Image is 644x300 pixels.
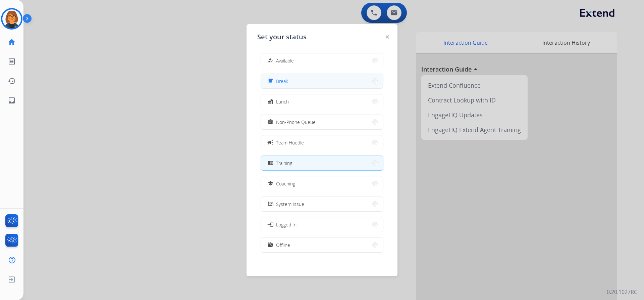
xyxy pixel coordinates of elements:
[276,98,289,105] span: Lunch
[276,180,295,187] span: Coaching
[268,201,273,207] mat-icon: phonelink_off
[607,288,637,296] p: 0.20.1027RC
[268,99,273,104] mat-icon: fastfood
[8,38,16,46] mat-icon: home
[268,160,273,166] mat-icon: menu_book
[261,115,383,129] button: Non-Phone Queue
[276,221,297,228] span: Logged In
[276,78,288,85] span: Break
[268,119,273,125] mat-icon: assignment
[276,57,294,64] span: Available
[2,9,21,28] img: avatar
[276,139,304,146] span: Team Huddle
[268,181,273,186] mat-icon: school
[268,78,273,84] mat-icon: free_breakfast
[257,32,307,42] span: Set your status
[261,197,383,211] button: System Issue
[276,160,292,167] span: Training
[261,53,383,68] button: Available
[8,77,16,85] mat-icon: history
[386,35,389,39] img: close-button
[261,74,383,88] button: Break
[8,96,16,104] mat-icon: inbox
[261,94,383,109] button: Lunch
[276,119,316,126] span: Non-Phone Queue
[267,139,274,146] mat-icon: campaign
[267,221,274,228] mat-icon: login
[261,217,383,232] button: Logged In
[261,156,383,170] button: Training
[261,238,383,252] button: Offline
[8,57,16,66] mat-icon: list_alt
[268,242,273,248] mat-icon: work_off
[276,242,290,249] span: Offline
[261,176,383,191] button: Coaching
[261,135,383,150] button: Team Huddle
[276,201,304,208] span: System Issue
[268,58,273,63] mat-icon: how_to_reg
